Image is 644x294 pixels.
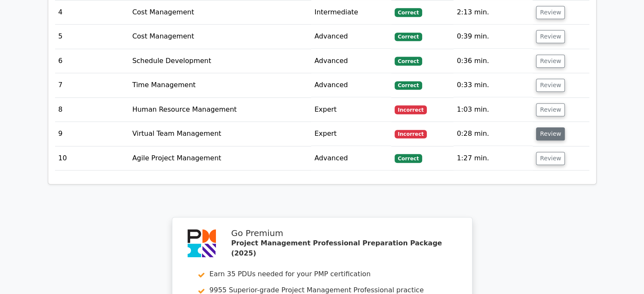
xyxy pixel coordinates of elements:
[129,146,311,170] td: Agile Project Management
[311,0,391,25] td: Intermediate
[453,146,533,170] td: 1:27 min.
[453,49,533,73] td: 0:36 min.
[536,79,565,92] button: Review
[129,73,311,97] td: Time Management
[453,73,533,97] td: 0:33 min.
[311,49,391,73] td: Advanced
[129,122,311,146] td: Virtual Team Management
[395,33,422,41] span: Correct
[453,0,533,25] td: 2:13 min.
[55,146,129,170] td: 10
[453,122,533,146] td: 0:28 min.
[55,49,129,73] td: 6
[536,55,565,68] button: Review
[453,98,533,122] td: 1:03 min.
[311,25,391,49] td: Advanced
[395,154,422,162] span: Correct
[129,0,311,25] td: Cost Management
[55,0,129,25] td: 4
[536,6,565,19] button: Review
[311,73,391,97] td: Advanced
[395,8,422,16] span: Correct
[311,146,391,170] td: Advanced
[536,103,565,116] button: Review
[395,57,422,65] span: Correct
[55,122,129,146] td: 9
[129,49,311,73] td: Schedule Development
[453,25,533,49] td: 0:39 min.
[311,122,391,146] td: Expert
[55,73,129,97] td: 7
[395,130,427,138] span: Incorrect
[311,98,391,122] td: Expert
[55,25,129,49] td: 5
[55,98,129,122] td: 8
[129,98,311,122] td: Human Resource Management
[129,25,311,49] td: Cost Management
[536,127,565,140] button: Review
[536,152,565,165] button: Review
[395,81,422,90] span: Correct
[536,30,565,43] button: Review
[395,105,427,114] span: Incorrect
